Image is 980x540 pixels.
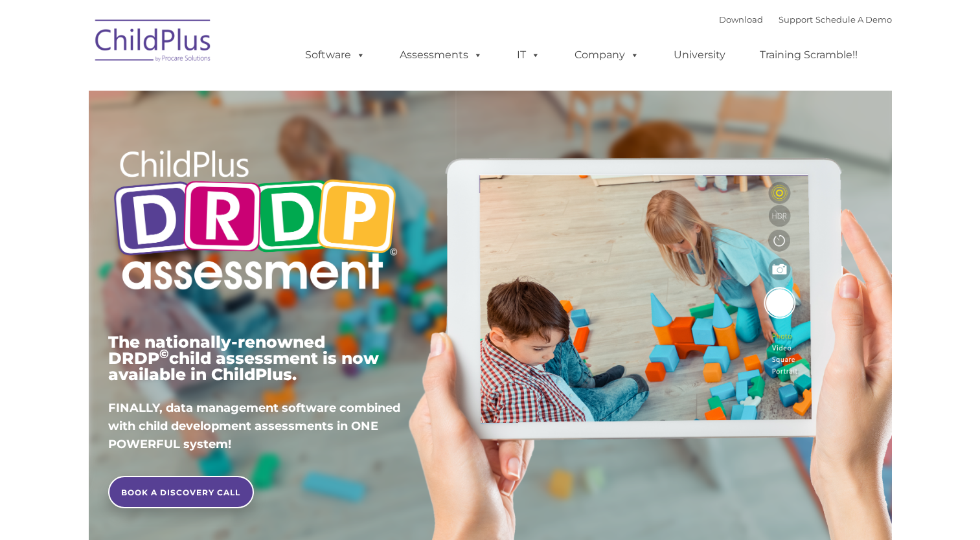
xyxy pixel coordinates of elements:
a: Company [562,42,652,68]
sup: © [159,346,169,361]
a: Assessments [387,42,496,68]
a: BOOK A DISCOVERY CALL [108,476,254,508]
img: Copyright - DRDP Logo Light [108,133,402,311]
a: Schedule A Demo [815,14,892,25]
a: University [661,42,738,68]
font: | [719,14,892,25]
span: The nationally-renowned DRDP child assessment is now available in ChildPlus. [108,332,379,384]
a: Support [779,14,813,25]
a: Software [292,42,378,68]
a: Download [719,14,763,25]
span: FINALLY, data management software combined with child development assessments in ONE POWERFUL sys... [108,401,400,451]
img: ChildPlus by Procare Solutions [89,10,218,75]
a: Training Scramble!! [747,42,871,68]
a: IT [504,42,553,68]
